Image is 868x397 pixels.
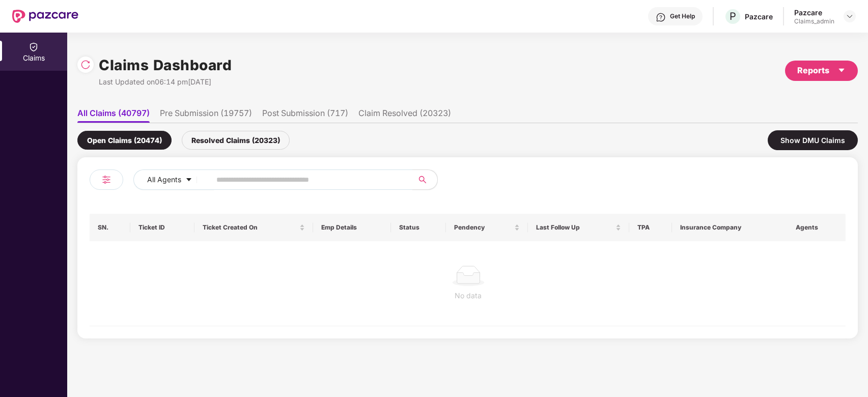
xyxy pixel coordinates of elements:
div: Reports [797,64,846,77]
th: TPA [629,214,672,241]
th: Ticket ID [130,214,194,241]
img: svg+xml;base64,PHN2ZyBpZD0iRHJvcGRvd24tMzJ4MzIiIHhtbG5zPSJodHRwOi8vd3d3LnczLm9yZy8yMDAwL3N2ZyIgd2... [846,12,854,20]
img: New Pazcare Logo [12,10,78,23]
span: Pendency [454,223,512,232]
div: Pazcare [745,12,773,21]
div: Resolved Claims (20323) [182,131,290,150]
th: SN. [90,214,130,241]
span: search [412,176,432,184]
th: Ticket Created On [194,214,313,241]
li: Post Submission (717) [262,108,348,123]
li: All Claims (40797) [77,108,150,123]
span: P [730,10,736,22]
th: Status [391,214,446,241]
h1: Claims Dashboard [99,54,232,76]
button: All Agentscaret-down [133,169,214,190]
li: Claim Resolved (20323) [358,108,451,123]
span: Last Follow Up [536,223,614,232]
button: search [412,169,438,190]
div: No data [98,290,838,301]
div: Get Help [670,12,695,20]
span: caret-down [837,66,846,74]
span: Ticket Created On [203,223,297,232]
span: caret-down [185,176,192,184]
th: Insurance Company [672,214,788,241]
img: svg+xml;base64,PHN2ZyBpZD0iUmVsb2FkLTMyeDMyIiB4bWxucz0iaHR0cDovL3d3dy53My5vcmcvMjAwMC9zdmciIHdpZH... [80,60,91,70]
img: svg+xml;base64,PHN2ZyBpZD0iQ2xhaW0iIHhtbG5zPSJodHRwOi8vd3d3LnczLm9yZy8yMDAwL3N2ZyIgd2lkdGg9IjIwIi... [29,42,39,52]
th: Pendency [446,214,528,241]
div: Show DMU Claims [768,130,858,150]
div: Claims_admin [794,17,834,25]
div: Last Updated on 06:14 pm[DATE] [99,76,232,88]
li: Pre Submission (19757) [160,108,252,123]
th: Last Follow Up [528,214,630,241]
div: Open Claims (20474) [77,131,172,150]
img: svg+xml;base64,PHN2ZyB4bWxucz0iaHR0cDovL3d3dy53My5vcmcvMjAwMC9zdmciIHdpZHRoPSIyNCIgaGVpZ2h0PSIyNC... [100,174,113,186]
th: Agents [788,214,846,241]
img: svg+xml;base64,PHN2ZyBpZD0iSGVscC0zMngzMiIgeG1sbnM9Imh0dHA6Ly93d3cudzMub3JnLzIwMDAvc3ZnIiB3aWR0aD... [656,12,666,22]
th: Emp Details [313,214,391,241]
span: All Agents [147,174,181,185]
div: Pazcare [794,8,834,17]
